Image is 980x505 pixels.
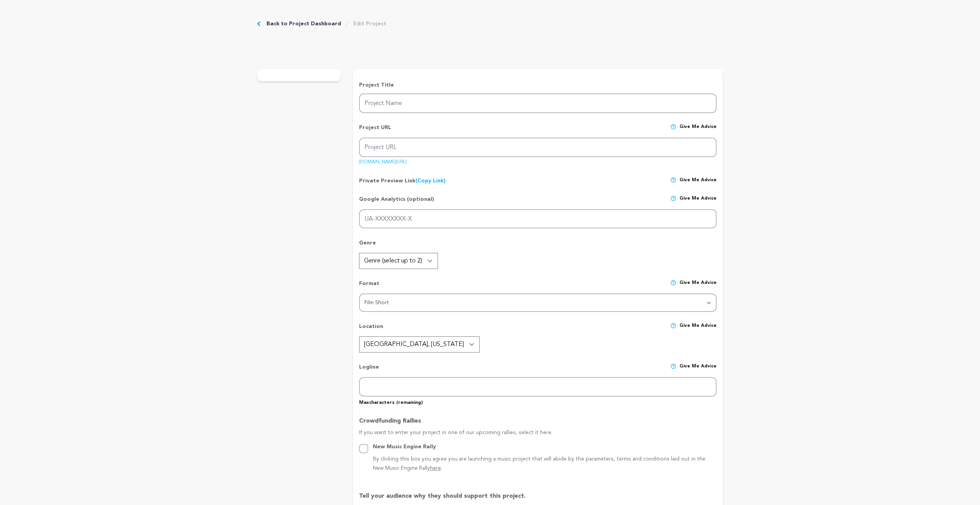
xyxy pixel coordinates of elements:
[679,124,717,138] span: Give me advice
[266,20,341,28] a: Back to Project Dashboard
[359,138,717,157] input: Project URL
[670,177,676,183] img: help-circle.svg
[670,195,676,202] img: help-circle.svg
[359,280,379,293] p: Format
[430,466,441,471] a: here
[670,363,676,369] img: help-circle.svg
[359,429,717,443] p: If you want to enter your project in one of our upcoming rallies, select it here.
[359,397,717,406] p: Max characters ( remaining)
[359,93,717,113] input: Project Name
[359,492,717,504] p: Tell your audience why they should support this project.
[679,363,717,377] span: Give me advice
[359,177,446,185] p: Private Preview Link
[359,416,717,429] p: Crowdfunding Rallies
[670,323,676,329] img: help-circle.svg
[679,280,717,293] span: Give me advice
[415,178,446,184] a: (Copy Link)
[359,81,717,89] p: Project Title
[373,455,717,473] p: By clicking this box you agree you are launching a music project that will abide by the parameter...
[359,363,379,377] p: Logline
[679,177,717,185] span: Give me advice
[359,323,383,336] p: Location
[679,323,717,336] span: Give me advice
[359,157,407,164] a: [DOMAIN_NAME][URL]
[670,124,676,130] img: help-circle.svg
[359,239,717,253] p: Genre
[359,124,391,138] p: Project URL
[257,20,386,28] div: Breadcrumb
[670,280,676,286] img: help-circle.svg
[359,195,434,209] p: Google Analytics (optional)
[679,195,717,209] span: Give me advice
[373,443,717,452] div: New Music Engine Rally
[353,20,386,28] a: Edit Project
[359,209,717,229] input: UA-XXXXXXXX-X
